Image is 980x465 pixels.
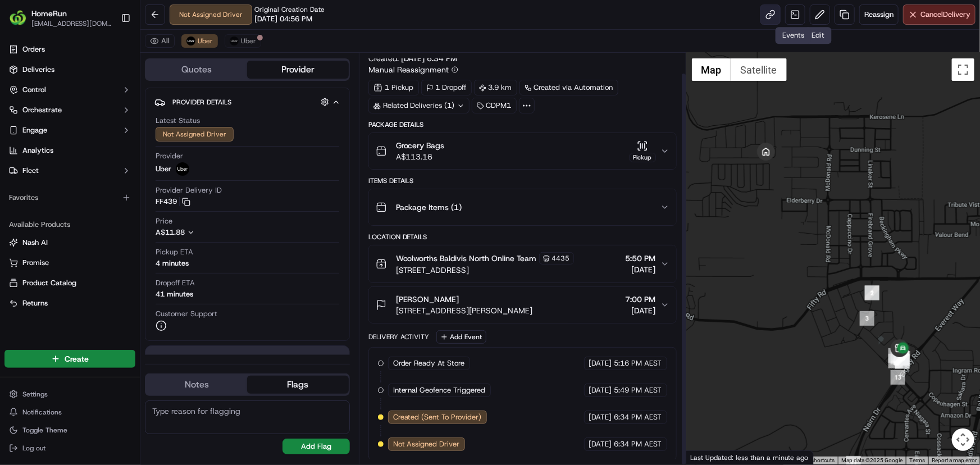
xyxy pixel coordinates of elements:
[368,80,419,95] div: 1 Pickup
[4,162,135,180] button: Fleet
[156,289,193,299] div: 41 minutes
[614,385,662,395] span: 5:49 PM AEST
[181,34,218,48] button: Uber
[864,10,894,20] span: Reassign
[22,298,48,308] span: Returns
[859,4,899,25] button: Reassign
[692,58,731,81] button: Show street map
[4,4,116,31] button: HomeRunHomeRun[EMAIL_ADDRESS][DOMAIN_NAME]
[22,390,48,399] span: Settings
[4,234,135,252] button: Nash AI
[241,37,256,45] span: Uber
[225,34,261,48] button: Uber
[689,450,726,464] a: Open this area in Google Maps (opens a new window)
[841,457,902,463] span: Map data ©2025 Google
[731,58,787,81] button: Show satellite imagery
[396,202,462,213] span: Package Items ( 1 )
[865,286,879,300] div: 2
[952,58,974,81] button: Toggle fullscreen view
[630,153,656,162] div: Pickup
[689,450,726,464] img: Google
[22,238,48,248] span: Nash AI
[198,37,213,45] span: Uber
[589,439,612,449] span: [DATE]
[9,278,131,288] a: Product Catalog
[9,238,131,248] a: Nash AI
[31,19,112,28] button: [EMAIL_ADDRESS][DOMAIN_NAME]
[865,285,879,300] div: 1
[156,151,183,161] span: Provider
[176,162,189,176] img: uber-new-logo.jpeg
[614,412,662,422] span: 6:34 PM AEST
[393,412,482,422] span: Created (Sent To Provider)
[4,350,135,368] button: Create
[369,133,676,169] button: Grocery BagsA$113.16Pickup
[22,44,45,54] span: Orders
[22,166,39,176] span: Fleet
[589,385,612,395] span: [DATE]
[172,98,231,107] span: Provider Details
[4,101,135,119] button: Orchestrate
[805,27,832,44] div: Edit
[903,4,976,25] button: CancelDelivery
[4,404,135,420] button: Notifications
[472,98,517,113] div: CDPM1
[436,330,486,344] button: Add Event
[146,376,247,394] button: Notes
[393,439,460,449] span: Not Assigned Driver
[4,274,135,292] button: Product Catalog
[393,358,465,368] span: Order Ready At Store
[4,294,135,312] button: Returns
[776,27,811,44] div: Events
[4,440,135,456] button: Log out
[230,37,239,45] img: uber-new-logo.jpeg
[860,311,874,326] div: 3
[156,258,189,268] div: 4 minutes
[396,151,445,162] span: A$113.16
[65,353,89,364] span: Create
[589,358,612,368] span: [DATE]
[22,85,46,95] span: Control
[156,227,254,238] button: A$11.88
[156,309,217,319] span: Customer Support
[369,287,676,323] button: [PERSON_NAME][STREET_ADDRESS][PERSON_NAME]7:00 PM[DATE]
[156,216,172,226] span: Price
[4,386,135,402] button: Settings
[626,294,656,305] span: 7:00 PM
[282,439,350,454] button: Add Flag
[4,81,135,99] button: Control
[396,265,574,276] span: [STREET_ADDRESS]
[156,247,193,257] span: Pickup ETA
[22,145,53,156] span: Analytics
[396,294,459,305] span: [PERSON_NAME]
[888,354,903,368] div: 8
[146,61,247,79] button: Quotes
[31,8,67,19] button: HomeRun
[9,258,131,268] a: Promise
[614,439,662,449] span: 6:34 PM AEST
[22,258,49,268] span: Promise
[894,350,908,365] div: 11
[22,105,62,115] span: Orchestrate
[156,197,190,207] button: FF439
[368,64,449,75] span: Manual Reassignment
[421,80,472,95] div: 1 Dropoff
[626,264,656,275] span: [DATE]
[254,14,312,24] span: [DATE] 04:56 PM
[22,426,67,435] span: Toggle Theme
[368,53,458,64] span: Created:
[4,121,135,139] button: Engage
[369,189,676,225] button: Package Items (1)
[519,80,618,95] a: Created via Automation
[9,298,131,308] a: Returns
[154,93,340,111] button: Provider Details
[368,64,458,75] button: Manual Reassignment
[396,253,537,264] span: Woolworths Baldivis North Online Team
[393,385,486,395] span: Internal Geofence Triggered
[22,278,76,288] span: Product Catalog
[909,457,925,463] a: Terms (opens in new tab)
[396,140,445,151] span: Grocery Bags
